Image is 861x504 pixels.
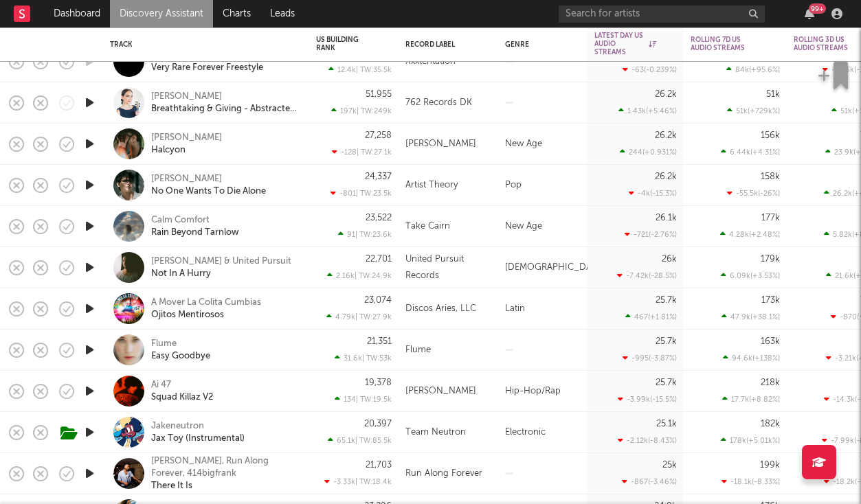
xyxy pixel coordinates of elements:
[761,378,780,387] div: 218k
[761,214,780,222] div: 177k
[766,90,780,99] div: 51k
[405,301,476,317] div: Discos Aries, LLC
[316,436,392,445] div: 65.1k | TW: 85.5k
[559,5,765,23] input: Search for artists
[655,90,677,99] div: 26.2k
[726,65,780,74] div: 84k ( +95.6 % )
[405,41,471,49] div: Record Label
[151,132,222,144] a: [PERSON_NAME]
[761,255,780,264] div: 179k
[721,271,780,280] div: 6.09k ( +3.53 % )
[151,103,299,115] a: Breathtaking & Giving - Abstracted Version
[316,354,392,363] div: 31.6k | TW: 53k
[498,412,588,453] div: Electronic
[316,271,392,280] div: 2.16k | TW: 24.9k
[365,378,392,387] div: 19,378
[618,395,677,404] div: -3.99k ( -15.5 % )
[498,165,588,206] div: Pop
[365,172,392,181] div: 24,337
[366,461,392,470] div: 21,703
[618,436,677,445] div: -2.12k ( -8.43 % )
[151,338,177,350] a: Flume
[623,354,677,363] div: -995 ( -3.87 % )
[151,173,222,185] a: [PERSON_NAME]
[367,337,392,346] div: 21,351
[366,255,392,264] div: 22,701
[151,297,261,309] a: A Mover La Colita Cumbias
[761,296,780,305] div: 173k
[316,36,371,52] div: US Building Rank
[761,172,780,181] div: 158k
[316,65,392,74] div: 12.4k | TW: 35.5k
[405,95,472,111] div: 762 Records DK
[691,36,759,52] div: Rolling 7D US Audio Streams
[316,230,392,239] div: 91 | TW: 23.6k
[720,230,780,239] div: 4.28k ( +2.48 % )
[151,420,204,433] div: Jakeneutron
[405,383,476,400] div: [PERSON_NAME]
[656,214,677,222] div: 26.1k
[151,480,192,492] a: There It Is
[625,312,677,321] div: 467 ( +1.81 % )
[656,420,677,428] div: 25.1k
[722,312,780,321] div: 47.9k ( +38.1 % )
[365,131,392,140] div: 27,258
[723,354,780,363] div: 94.6k ( +138 % )
[151,391,213,404] a: Squad Killaz V2
[364,296,392,305] div: 23,074
[405,466,482,482] div: Run Along Forever
[316,312,392,321] div: 4.79k | TW: 27.9k
[618,106,677,115] div: 1.43k ( +5.46 % )
[629,189,677,198] div: -4k ( -15.3 % )
[364,420,392,428] div: 20,397
[656,337,677,346] div: 25.7k
[151,309,224,321] a: Ojitos Mentirosos
[761,420,780,428] div: 182k
[594,32,656,56] div: Latest Day US Audio Streams
[721,436,780,445] div: 178k ( +5.01k % )
[151,144,186,157] a: Halcyon
[505,41,574,49] div: Genre
[498,371,588,412] div: Hip-Hop/Rap
[809,3,826,14] div: 99 +
[405,136,476,152] div: [PERSON_NAME]
[366,214,392,222] div: 23,522
[722,477,780,486] div: -18.1k ( -8.33 % )
[405,218,450,235] div: Take Cairn
[656,296,677,305] div: 25.7k
[151,268,211,280] a: Not In A Hurry
[316,477,392,486] div: -3.33k | TW: 18.4k
[498,206,588,247] div: New Age
[151,255,291,268] div: [PERSON_NAME] & United Pursuit
[151,227,239,239] a: Rain Beyond Tarnlow
[316,395,392,404] div: 134 | TW: 19.5k
[405,342,431,358] div: Flume
[151,185,266,198] a: No One Wants To Die Alone
[662,461,677,470] div: 25k
[617,271,677,280] div: -7.42k ( -28.5 % )
[498,288,588,330] div: Latin
[623,65,677,74] div: -63 ( -0.239 % )
[655,172,677,181] div: 26.2k
[151,433,245,445] a: Jax Toy (Instrumental)
[662,255,677,264] div: 26k
[620,148,677,157] div: 244 ( +0.931 % )
[366,90,392,99] div: 51,955
[151,379,171,391] a: Ai 47
[405,251,491,284] div: United Pursuit Records
[151,214,210,227] a: Calm Comfort
[727,106,780,115] div: 51k ( +729k % )
[151,455,299,480] div: [PERSON_NAME], Run Along Forever, 414bigfrank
